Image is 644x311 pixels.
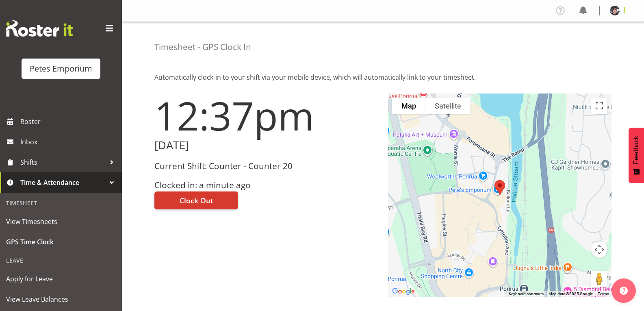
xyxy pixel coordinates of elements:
span: View Timesheets [6,215,116,228]
span: Inbox [20,136,118,148]
h3: Current Shift: Counter - Counter 20 [154,161,378,171]
button: Show satellite imagery [425,98,471,114]
a: Apply for Leave [2,269,120,289]
span: Time & Attendance [20,176,106,189]
a: Terms (opens in new tab) [598,291,609,296]
span: Clock Out [180,195,213,206]
a: GPS Time Clock [2,232,120,252]
p: Automatically clock-in to your shift via your mobile device, which will automatically link to you... [154,72,611,82]
img: help-xxl-2.png [620,287,628,295]
span: Apply for Leave [6,273,116,285]
button: Show street map [392,98,425,114]
a: Open this area in Google Maps (opens a new window) [390,286,417,297]
h1: 12:37pm [154,94,378,137]
span: GPS Time Clock [6,236,116,248]
button: Drag Pegman onto the map to open Street View [591,271,607,287]
span: Feedback [633,136,640,164]
div: Petes Emporium [30,63,92,75]
img: Rosterit website logo [6,20,73,37]
button: Toggle fullscreen view [591,98,607,114]
h3: Clocked in: a minute ago [154,181,378,190]
span: Roster [20,115,118,128]
h4: Timesheet - GPS Clock In [154,42,251,52]
span: Map data ©2025 Google [549,291,593,296]
a: View Leave Balances [2,289,120,309]
h2: [DATE] [154,139,378,152]
div: Leave [2,252,120,269]
img: Google [390,286,417,297]
button: Clock Out [154,191,238,209]
button: Feedback - Show survey [629,128,644,183]
span: Shifts [20,156,106,168]
span: View Leave Balances [6,293,116,305]
div: Timesheet [2,195,120,211]
img: michelle-whaleb4506e5af45ffd00a26cc2b6420a9100.png [610,6,620,15]
a: View Timesheets [2,211,120,232]
button: Keyboard shortcuts [509,291,544,297]
button: Map camera controls [591,241,607,258]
